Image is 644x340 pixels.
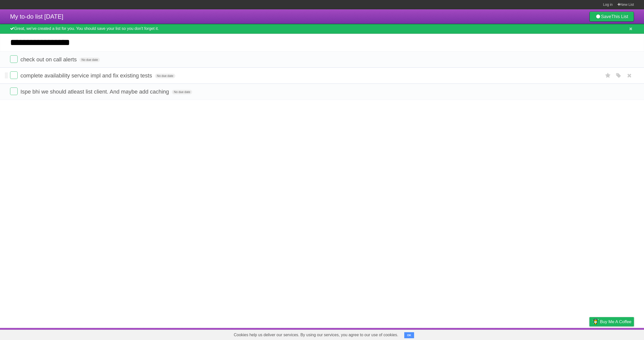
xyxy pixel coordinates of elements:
[20,89,170,95] span: Ispe bhi we should atleast list client. And maybe add caching
[600,317,631,326] span: Buy me a coffee
[10,88,18,95] label: Done
[539,329,559,339] a: Developers
[522,329,533,339] a: About
[10,71,18,79] label: Done
[611,14,628,19] b: This List
[589,317,634,326] a: Buy me a coffee
[592,317,599,326] img: Buy me a coffee
[155,74,175,78] span: No due date
[566,329,577,339] a: Terms
[404,332,414,338] button: OK
[20,56,78,63] span: check out on call alerts
[603,71,613,80] label: Star task
[229,330,403,340] span: Cookies help us deliver our services. By using our services, you agree to our use of cookies.
[20,72,153,79] span: complete availability service impl and fix existing tests
[589,12,634,22] a: SaveThis List
[583,329,596,339] a: Privacy
[10,13,63,20] span: My to-do list [DATE]
[79,58,100,62] span: No due date
[172,90,192,94] span: No due date
[602,329,634,339] a: Suggest a feature
[10,55,18,63] label: Done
